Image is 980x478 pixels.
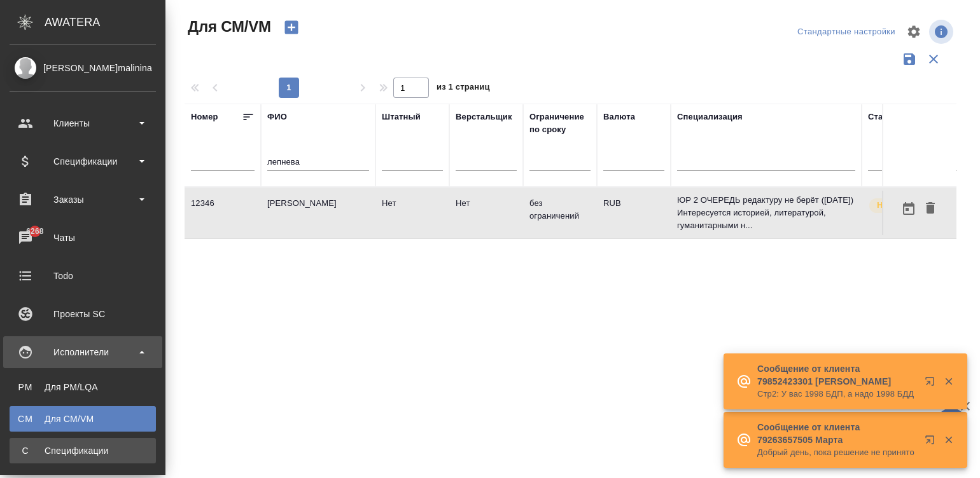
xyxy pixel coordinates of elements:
td: 12346 [185,191,261,235]
div: Исполнители [10,343,156,362]
span: Для СМ/VM [185,17,271,37]
span: Посмотреть информацию [929,20,956,44]
td: RUB [597,191,671,235]
div: Специализация [677,111,743,123]
button: Открыть в новой вкладке [917,427,948,458]
div: AWATERA [45,10,165,35]
div: ФИО [267,111,287,123]
button: Удалить [920,197,941,221]
p: Неактивен [877,199,921,212]
td: Нет [375,191,449,235]
button: Создать [276,17,307,38]
button: Закрыть [935,376,962,387]
button: Сохранить фильтры [897,47,921,71]
div: Проекты SC [10,304,156,324]
div: Ограничение по сроку [529,111,591,136]
td: [PERSON_NAME] [261,191,375,235]
p: ЮР 2 ОЧЕРЕДЬ редактуру не берёт ([DATE]) Интересуется историей, литературой, гуманитарными н... [677,194,855,232]
div: split button [794,22,899,42]
p: Сообщение от клиента 79263657505 Марта [757,421,916,446]
p: Добрый день, пока решение не принято [757,446,916,459]
div: Клиенты [10,114,156,133]
div: [PERSON_NAME]malinina [10,61,156,75]
a: Проекты SC [3,298,162,330]
button: Открыть в новой вкладке [917,369,948,399]
button: Сбросить фильтры [921,47,946,71]
a: Todo [3,260,162,292]
div: Заказы [10,190,156,209]
div: Чаты [10,228,156,247]
div: Наши пути разошлись: исполнитель с нами не работает [868,197,963,214]
div: Спецификации [16,444,150,457]
span: из 1 страниц [437,79,490,98]
div: Для CM/VM [16,413,150,425]
div: Для PM/LQA [16,381,150,393]
a: PMДля PM/LQA [10,374,156,400]
a: 6268Чаты [3,222,162,254]
div: Статус исполнителя [868,111,953,123]
div: Верстальщик [456,111,512,123]
a: CMДля CM/VM [10,406,156,432]
div: Todo [10,266,156,285]
td: Нет [449,191,523,235]
span: Настроить таблицу [899,17,929,47]
p: Сообщение от клиента 79852423301 [PERSON_NAME] [757,362,916,388]
p: Стр2: У вас 1998 БДП, а надо 1998 БДД [757,388,916,400]
button: Закрыть [935,434,962,446]
button: Открыть календарь загрузки [898,197,920,221]
td: без ограничений [523,191,597,235]
span: 6268 [18,225,51,238]
div: Штатный [382,111,421,123]
div: Спецификации [10,152,156,171]
div: Валюта [603,111,635,123]
div: Номер [191,111,218,123]
a: ССпецификации [10,438,156,463]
